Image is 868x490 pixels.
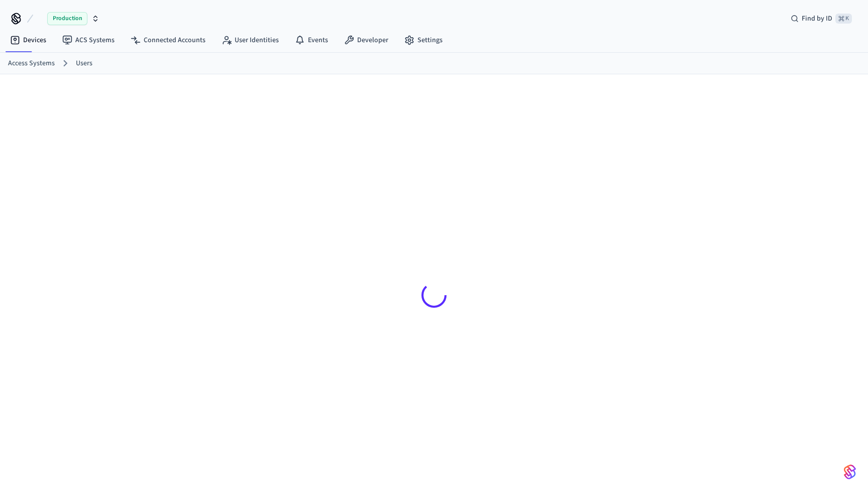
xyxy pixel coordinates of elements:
[123,31,213,49] a: Connected Accounts
[47,12,87,25] span: Production
[54,31,123,49] a: ACS Systems
[783,10,860,28] div: Find by ID⌘ K
[844,464,856,480] img: SeamLogoGradient.69752ec5.svg
[213,31,287,49] a: User Identities
[802,14,832,24] span: Find by ID
[336,31,396,49] a: Developer
[76,58,92,69] a: Users
[396,31,451,49] a: Settings
[287,31,336,49] a: Events
[2,31,54,49] a: Devices
[8,58,55,69] a: Access Systems
[835,14,852,24] span: ⌘ K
